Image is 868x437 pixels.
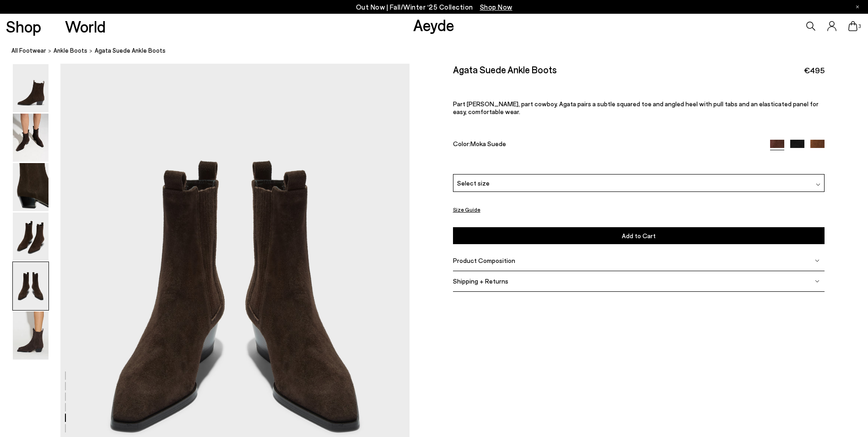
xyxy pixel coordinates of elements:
a: 3 [848,21,857,31]
div: Color: [453,140,758,150]
span: Select size [457,178,490,188]
img: svg%3E [816,182,820,187]
img: Agata Suede Ankle Boots - Image 6 [13,311,49,360]
span: Agata Suede Ankle Boots [95,46,166,55]
img: Agata Suede Ankle Boots - Image 1 [13,64,49,112]
p: Out Now | Fall/Winter ‘25 Collection [356,1,512,13]
img: svg%3E [815,279,819,283]
span: €495 [804,65,825,76]
nav: breadcrumb [11,38,868,64]
span: 3 [857,24,862,29]
a: World [65,18,106,34]
span: Add to Cart [622,232,656,240]
span: Shipping + Returns [453,277,508,285]
p: Part [PERSON_NAME], part cowboy. Agata pairs a subtle squared toe and angled heel with pull tabs ... [453,100,825,115]
span: Product Composition [453,257,515,264]
span: Moka Suede [470,140,506,147]
button: Add to Cart [453,227,825,244]
h2: Agata Suede Ankle Boots [453,64,557,75]
a: ankle boots [54,46,87,55]
span: Navigate to /collections/new-in [480,3,512,11]
a: Shop [6,18,41,34]
img: svg%3E [815,258,819,262]
img: Agata Suede Ankle Boots - Image 5 [13,262,49,310]
img: Agata Suede Ankle Boots - Image 2 [13,114,49,162]
button: Size Guide [453,204,480,215]
a: All Footwear [11,46,46,55]
a: Aeyde [413,15,454,34]
img: Agata Suede Ankle Boots - Image 4 [13,213,49,261]
img: Agata Suede Ankle Boots - Image 3 [13,163,49,211]
span: ankle boots [54,47,87,54]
